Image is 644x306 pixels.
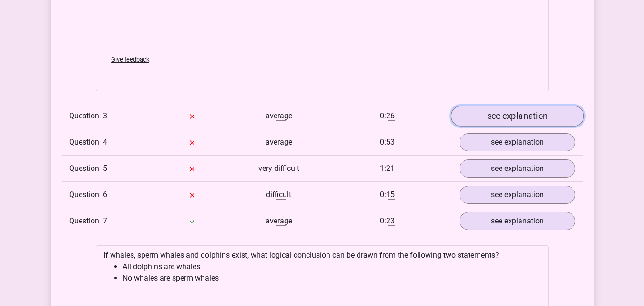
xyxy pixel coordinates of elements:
[460,133,575,151] a: see explanation
[380,111,395,121] span: 0:26
[69,137,103,148] span: Question
[111,56,149,63] span: Give feedback
[103,216,107,225] span: 7
[103,137,107,147] span: 4
[69,189,103,200] span: Question
[103,164,107,173] span: 5
[380,164,395,173] span: 1:21
[380,190,395,200] span: 0:15
[123,261,541,273] li: All dolphins are whales
[266,111,292,121] span: average
[103,190,107,199] span: 6
[450,106,583,127] a: see explanation
[69,215,103,227] span: Question
[266,137,292,147] span: average
[380,216,395,226] span: 0:23
[380,137,395,147] span: 0:53
[460,159,575,178] a: see explanation
[123,273,541,284] li: No whales are sperm whales
[69,163,103,174] span: Question
[460,212,575,230] a: see explanation
[460,186,575,204] a: see explanation
[266,216,292,226] span: average
[266,190,291,200] span: difficult
[69,110,103,122] span: Question
[103,111,107,120] span: 3
[258,164,299,173] span: very difficult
